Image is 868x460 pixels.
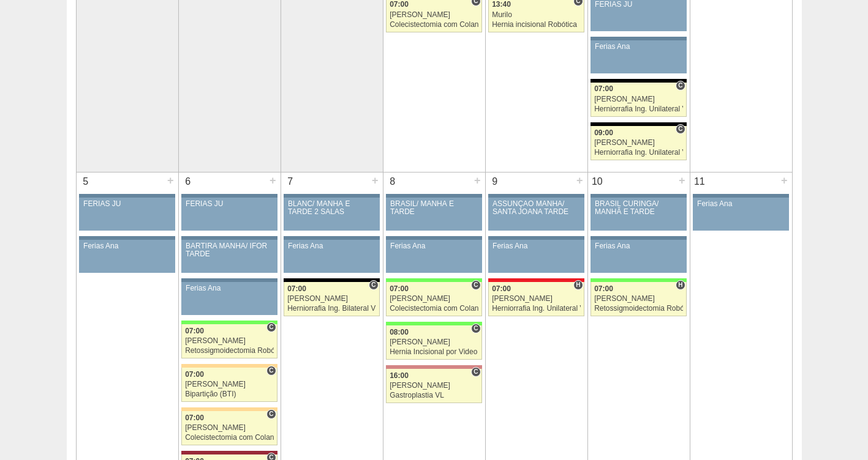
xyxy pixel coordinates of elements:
[266,409,276,419] span: Consultório
[488,194,584,198] div: Key: Aviso
[185,424,274,432] div: [PERSON_NAME]
[284,236,379,240] div: Key: Aviso
[268,172,278,188] div: +
[288,200,376,216] div: BLANC/ MANHÃ E TARDE 2 SALAS
[591,240,686,273] a: Ferias Ana
[386,369,481,403] a: C 16:00 [PERSON_NAME] Gastroplastia VL
[591,126,686,160] a: C 09:00 [PERSON_NAME] Herniorrafia Ing. Unilateral VL
[369,280,378,290] span: Consultório
[386,194,481,198] div: Key: Aviso
[591,236,686,240] div: Key: Aviso
[591,278,686,282] div: Key: Brasil
[79,236,175,240] div: Key: Aviso
[390,371,409,380] span: 16:00
[488,240,584,273] a: Ferias Ana
[492,11,581,19] div: Murilo
[591,83,686,117] a: C 07:00 [PERSON_NAME] Herniorrafia Ing. Unilateral VL
[492,305,581,313] div: Herniorrafia Ing. Unilateral VL
[79,194,175,198] div: Key: Aviso
[488,282,584,316] a: H 07:00 [PERSON_NAME] Herniorrafia Ing. Unilateral VL
[595,242,682,250] div: Ferias Ana
[591,282,686,316] a: H 07:00 [PERSON_NAME] Retossigmoidectomia Robótica
[284,240,379,273] a: Ferias Ana
[594,305,683,313] div: Retossigmoidectomia Robótica
[594,105,683,113] div: Herniorrafia Ing. Unilateral VL
[595,43,682,51] div: Ferias Ana
[185,347,274,355] div: Retossigmoidectomia Robótica
[390,295,478,303] div: [PERSON_NAME]
[594,95,683,103] div: [PERSON_NAME]
[284,282,379,316] a: C 07:00 [PERSON_NAME] Herniorrafia Ing. Bilateral VL
[492,21,581,29] div: Hernia incisional Robótica
[181,236,277,240] div: Key: Aviso
[181,364,277,368] div: Key: Bartira
[472,172,483,188] div: +
[677,172,687,188] div: +
[179,172,198,191] div: 6
[284,194,379,198] div: Key: Aviso
[386,365,481,369] div: Key: Santa Helena
[486,172,505,191] div: 9
[83,200,171,208] div: FERIAS JU
[185,370,204,379] span: 07:00
[471,280,480,290] span: Consultório
[594,149,683,157] div: Herniorrafia Ing. Unilateral VL
[181,411,277,445] a: C 07:00 [PERSON_NAME] Colecistectomia com Colangiografia VL
[595,1,682,9] div: FERIAS JU
[284,198,379,231] a: BLANC/ MANHÃ E TARDE 2 SALAS
[288,242,376,250] div: Ferias Ana
[284,278,379,282] div: Key: Blanc
[588,172,607,191] div: 10
[287,284,306,293] span: 07:00
[185,337,274,345] div: [PERSON_NAME]
[492,295,581,303] div: [PERSON_NAME]
[181,278,277,282] div: Key: Aviso
[181,407,277,411] div: Key: Bartira
[591,79,686,83] div: Key: Blanc
[386,322,481,325] div: Key: Brasil
[492,284,511,293] span: 07:00
[595,200,682,216] div: BRASIL CURINGA/ MANHÃ E TARDE
[690,172,709,191] div: 11
[386,198,481,231] a: BRASIL/ MANHÃ E TARDE
[390,242,478,250] div: Ferias Ana
[185,414,204,422] span: 07:00
[575,172,585,188] div: +
[390,21,478,29] div: Colecistectomia com Colangiografia VL
[390,305,478,313] div: Colecistectomia com Colangiografia VL
[594,84,613,93] span: 07:00
[181,451,277,454] div: Key: Sírio Libanês
[390,338,478,346] div: [PERSON_NAME]
[390,284,409,293] span: 07:00
[488,236,584,240] div: Key: Aviso
[390,11,478,19] div: [PERSON_NAME]
[181,240,277,273] a: BARTIRA MANHÃ/ IFOR TARDE
[386,236,481,240] div: Key: Aviso
[181,194,277,198] div: Key: Aviso
[185,380,274,388] div: [PERSON_NAME]
[77,172,96,191] div: 5
[185,390,274,398] div: Bipartição (BTI)
[266,366,276,376] span: Consultório
[181,282,277,315] a: Ferias Ana
[591,194,686,198] div: Key: Aviso
[594,139,683,147] div: [PERSON_NAME]
[186,242,273,258] div: BARTIRA MANHÃ/ IFOR TARDE
[471,367,480,377] span: Consultório
[488,278,584,282] div: Key: Assunção
[693,194,788,198] div: Key: Aviso
[676,81,685,91] span: Consultório
[594,284,613,293] span: 07:00
[83,242,171,250] div: Ferias Ana
[281,172,300,191] div: 7
[386,325,481,360] a: C 08:00 [PERSON_NAME] Hernia Incisional por Video
[386,278,481,282] div: Key: Brasil
[573,280,583,290] span: Hospital
[287,295,376,303] div: [PERSON_NAME]
[390,382,478,390] div: [PERSON_NAME]
[181,198,277,231] a: FERIAS JU
[287,305,376,313] div: Herniorrafia Ing. Bilateral VL
[266,322,276,332] span: Consultório
[186,284,273,292] div: Ferias Ana
[185,327,204,335] span: 07:00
